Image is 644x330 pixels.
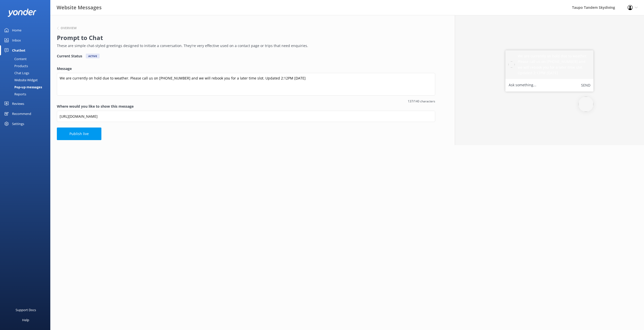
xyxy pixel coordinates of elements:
[12,35,21,45] div: Inbox
[12,45,25,55] div: Chatbot
[57,27,77,30] button: Overview
[3,91,50,98] a: Reports
[3,76,50,84] a: Website Widget
[3,84,42,91] div: Pop-up messages
[57,54,82,58] h4: Current Status
[581,82,590,89] button: Send
[3,62,50,69] a: Products
[57,104,435,109] label: Where would you like to show this message
[57,73,435,96] textarea: We are currently on hold due to weather. Please call us on [PHONE_NUMBER] and we will rebook you ...
[3,62,28,69] div: Products
[16,305,36,315] div: Support Docs
[57,4,102,12] h3: Website Messages
[61,27,77,30] h6: Overview
[3,84,50,91] a: Pop-up messages
[3,55,27,62] div: Content
[3,91,26,98] div: Reports
[12,119,24,129] div: Settings
[3,69,29,76] div: Chat Logs
[86,54,100,58] div: Active
[22,315,29,325] div: Help
[57,128,101,140] button: Publish live
[12,25,21,35] div: Home
[518,53,590,76] h5: We are currently on hold due to weather. Please call us on [PHONE_NUMBER] and we will rebook you ...
[3,69,50,76] a: Chat Logs
[57,111,435,122] input: https://www.example.com/page
[57,66,435,71] label: Message
[3,76,38,84] div: Website Widget
[57,43,433,49] p: These are simple chat-styled greetings designed to initiate a conversation. They're very effectiv...
[509,82,536,89] label: Ask something...
[12,99,24,109] div: Reviews
[8,9,36,17] img: yonder-white-logo.png
[3,55,50,62] a: Content
[57,33,433,43] h2: Prompt to Chat
[12,109,31,119] div: Recommend
[57,99,435,104] span: 137/140 characters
